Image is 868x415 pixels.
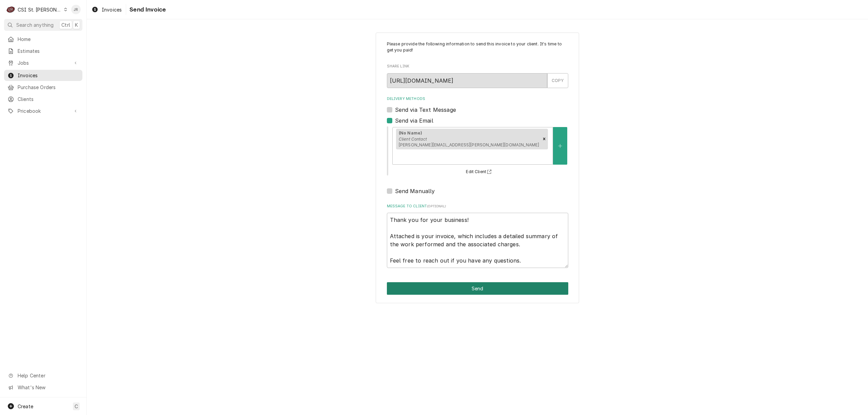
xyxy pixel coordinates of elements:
label: Delivery Methods [387,96,568,102]
label: Share Link [387,64,568,69]
span: Invoices [18,72,79,79]
button: Edit Client [465,168,494,176]
span: Ctrl [61,21,70,28]
label: Send Manually [395,187,435,195]
span: What's New [18,384,78,391]
div: CSI St. Louis's Avatar [6,5,16,14]
strong: (No Name) [399,130,422,136]
div: Delivery Methods [387,96,568,195]
div: CSI St. [PERSON_NAME] [18,6,62,13]
div: Remove [object Object] [540,129,548,150]
span: ( optional ) [427,204,446,208]
span: Estimates [18,47,79,55]
svg: Create New Contact [558,144,562,148]
a: Invoices [89,4,124,15]
span: Create [18,403,33,409]
button: Create New Contact [553,127,567,165]
span: K [75,21,78,28]
a: Purchase Orders [4,82,82,93]
button: COPY [547,73,568,88]
a: Go to What's New [4,382,82,393]
span: Help Center [18,372,78,379]
p: Please provide the following information to send this invoice to your client. It's time to get yo... [387,41,568,54]
em: Client Contact [399,137,427,142]
span: Clients [18,96,79,103]
div: Invoice Send [376,33,579,304]
a: Home [4,34,82,45]
a: Estimates [4,45,82,57]
a: Go to Jobs [4,57,82,68]
a: Go to Help Center [4,370,82,381]
label: Send via Text Message [395,106,456,114]
span: Home [18,36,79,43]
a: Clients [4,94,82,105]
textarea: Thank you for your business! Attached is your invoice, which includes a detailed summary of the w... [387,213,568,268]
span: Pricebook [18,107,69,115]
button: Search anythingCtrlK [4,19,82,31]
div: Button Group [387,282,568,295]
button: Send [387,282,568,295]
label: Send via Email [395,117,433,125]
span: Purchase Orders [18,84,79,91]
span: [PERSON_NAME][EMAIL_ADDRESS][PERSON_NAME][DOMAIN_NAME] [399,142,539,147]
div: Button Group Row [387,282,568,295]
span: C [75,403,78,410]
div: Message to Client [387,204,568,268]
div: C [6,5,16,14]
a: Go to Pricebook [4,105,82,117]
label: Message to Client [387,204,568,209]
span: Send Invoice [127,5,166,14]
div: Invoice Send Form [387,41,568,268]
div: Share Link [387,64,568,88]
div: Jessica Rentfro's Avatar [71,5,81,14]
span: Jobs [18,59,69,66]
div: JR [71,5,81,14]
a: Invoices [4,70,82,81]
span: Invoices [102,6,122,13]
span: Search anything [16,21,54,28]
